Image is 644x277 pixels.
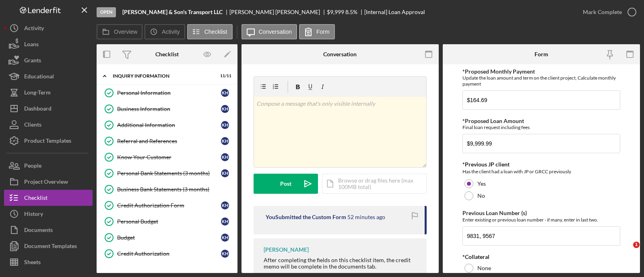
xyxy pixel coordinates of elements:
[4,222,93,238] a: Documents
[101,230,233,246] a: BudgetKH
[114,29,137,35] label: Overview
[4,254,93,270] button: Sheets
[462,217,620,223] div: Enter existing or previous loan number - if many, enter in last two.
[477,193,485,199] label: No
[117,234,221,241] div: Budget
[117,122,221,128] div: Additional Information
[24,190,47,208] div: Checklist
[101,246,233,262] a: Credit AuthorizationKH
[4,36,93,52] button: Loans
[117,138,221,144] div: Referral and References
[221,153,229,161] div: K H
[117,90,221,96] div: Personal Information
[583,4,622,20] div: Mark Complete
[24,158,41,176] div: People
[345,9,357,15] div: 8.5 %
[221,217,229,226] div: K H
[221,234,229,242] div: K H
[633,242,640,248] span: 1
[221,137,229,145] div: K H
[575,4,640,20] button: Mark Complete
[4,20,93,36] button: Activity
[24,84,51,103] div: Long-Term
[617,242,636,261] iframe: Intercom live chat
[24,36,39,54] div: Loans
[97,7,116,17] div: Open
[24,133,71,151] div: Product Templates
[117,106,221,112] div: Business Information
[144,24,185,39] button: Activity
[4,68,93,84] button: Educational
[24,52,41,70] div: Grants
[327,8,344,15] span: $9,999
[259,29,292,35] label: Conversation
[462,75,620,87] div: Update the loan amount and term on the client project, Calculate monthly payment
[4,101,93,117] button: Dashboard
[462,124,620,130] div: Final loan request including fees
[316,29,330,35] label: Form
[299,24,335,39] button: Form
[462,168,620,176] div: Has the client had a loan with JP or GRCC previously
[364,9,425,15] div: [Internal] Loan Approval
[117,170,221,176] div: Personal Bank Statements (3 months)
[535,51,548,57] div: Form
[101,165,233,181] a: Personal Bank Statements (3 months)KH
[462,254,620,260] div: *Collateral
[221,169,229,177] div: K H
[117,218,221,225] div: Personal Budget
[264,257,419,270] div: After completing the fields on this checklist item, the credit memo will be complete in the docum...
[462,161,620,168] div: *Previous JP client
[4,174,93,190] button: Project Overview
[4,190,93,206] button: Checklist
[101,101,233,117] a: Business InformationKH
[24,68,54,86] div: Educational
[221,250,229,258] div: K H
[24,174,68,192] div: Project Overview
[24,101,52,119] div: Dashboard
[4,158,93,174] button: People
[4,52,93,68] button: Grants
[242,24,297,39] button: Conversation
[462,68,535,75] label: *Proposed Monthly Payment
[217,74,231,78] div: 11 / 11
[229,9,327,15] div: [PERSON_NAME] [PERSON_NAME]
[221,201,229,209] div: K H
[122,9,223,15] b: [PERSON_NAME] & Son's Transport LLC
[101,85,233,101] a: Personal InformationKH
[477,181,486,187] label: Yes
[221,105,229,113] div: K H
[4,84,93,101] a: Long-Term
[4,133,93,149] button: Product Templates
[117,154,221,160] div: Know Your Customer
[101,117,233,133] a: Additional InformationKH
[204,29,227,35] label: Checklist
[162,29,180,35] label: Activity
[101,149,233,165] a: Know Your CustomerKH
[117,250,221,257] div: Credit Authorization
[97,24,142,39] button: Overview
[462,117,524,124] label: *Proposed Loan Amount
[4,117,93,133] button: Clients
[264,246,309,253] div: [PERSON_NAME]
[24,254,41,272] div: Sheets
[477,265,491,271] label: None
[101,181,233,197] a: Business Bank Statements (3 months)
[4,206,93,222] button: History
[4,238,93,254] button: Document Templates
[24,20,44,38] div: Activity
[101,213,233,230] a: Personal BudgetKH
[24,238,77,256] div: Document Templates
[101,197,233,213] a: Credit Authorization FormKH
[117,202,221,209] div: Credit Authorization Form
